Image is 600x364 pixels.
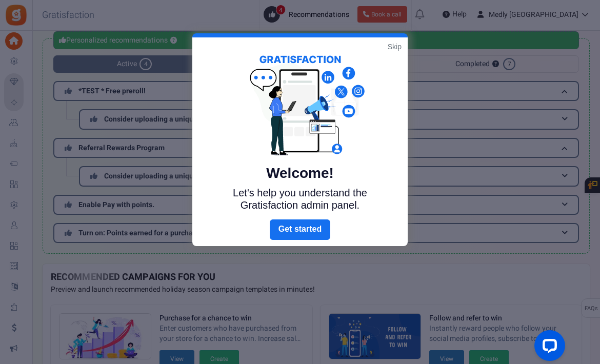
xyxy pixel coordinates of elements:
p: Let's help you understand the Gratisfaction admin panel. [215,187,385,211]
a: Next [270,219,330,240]
a: Skip [388,42,402,52]
h5: Welcome! [215,165,385,181]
